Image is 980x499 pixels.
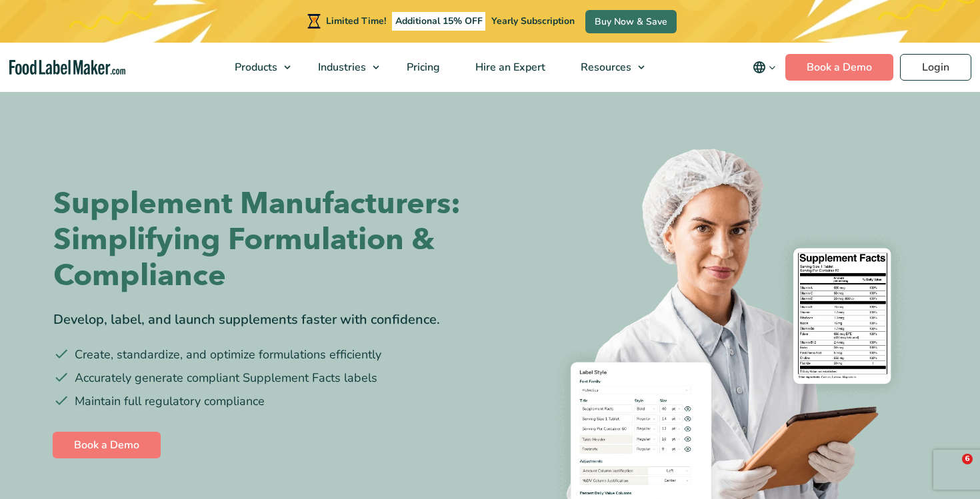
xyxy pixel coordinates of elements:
a: Industries [301,43,386,92]
span: Hire an Expert [471,60,547,75]
a: Book a Demo [53,432,161,458]
span: Pricing [403,60,441,75]
a: Buy Now & Save [585,10,677,33]
a: Login [900,54,971,81]
span: Yearly Subscription [491,15,575,27]
h1: Supplement Manufacturers: Simplifying Formulation & Compliance [53,186,480,294]
span: 6 [962,454,973,464]
span: Resources [577,60,633,75]
span: Products [231,60,279,75]
li: Accurately generate compliant Supplement Facts labels [53,369,480,387]
div: Develop, label, and launch supplements faster with confidence. [53,310,480,330]
span: Limited Time! [326,15,386,27]
iframe: Intercom live chat [935,454,967,486]
a: Book a Demo [785,54,893,81]
li: Create, standardize, and optimize formulations efficiently [53,346,480,364]
a: Pricing [389,43,455,92]
li: Maintain full regulatory compliance [53,392,480,410]
a: Hire an Expert [458,43,560,92]
span: Industries [314,60,367,75]
a: Products [217,43,297,92]
span: Additional 15% OFF [392,12,486,31]
a: Resources [563,43,651,92]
